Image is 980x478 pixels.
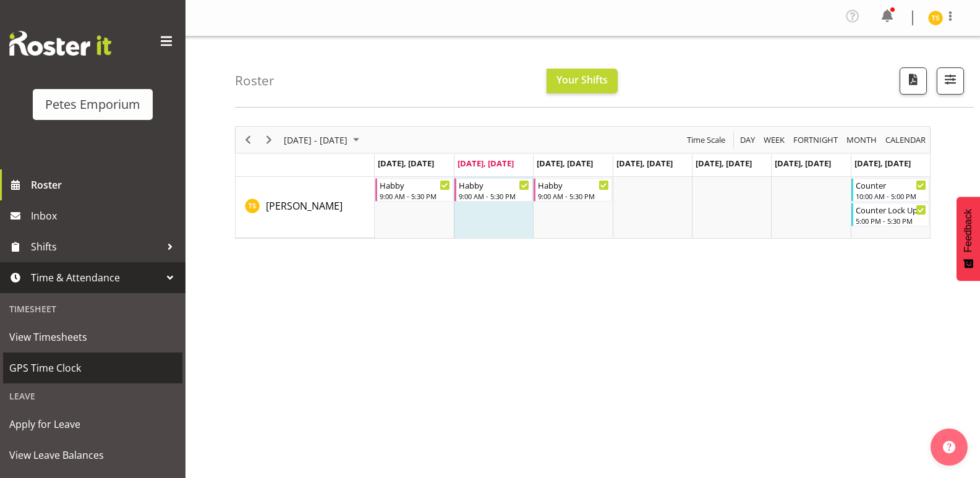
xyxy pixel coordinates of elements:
[856,191,926,201] div: 10:00 AM - 5:00 PM
[458,158,514,169] span: [DATE], [DATE]
[3,440,182,471] a: View Leave Balances
[9,446,176,464] span: View Leave Balances
[856,216,926,226] div: 5:00 PM - 5:30 PM
[375,178,453,202] div: Tamara Straker"s event - Habby Begin From Monday, September 8, 2025 at 9:00:00 AM GMT+12:00 Ends ...
[957,197,980,281] button: Feedback - Show survey
[31,207,179,225] span: Inbox
[236,177,375,238] td: Tamara Straker resource
[791,132,840,148] button: Fortnight
[266,198,343,213] a: [PERSON_NAME]
[3,296,182,322] div: Timesheet
[685,132,728,148] button: Time Scale
[884,132,928,148] button: Month
[762,132,787,148] button: Timeline Week
[380,191,450,201] div: 9:00 AM - 5:30 PM
[616,158,673,169] span: [DATE], [DATE]
[235,126,931,239] div: Timeline Week of September 9, 2025
[738,132,757,148] button: Timeline Day
[459,191,529,201] div: 9:00 AM - 5:30 PM
[943,441,955,453] img: help-xxl-2.png
[258,127,279,153] div: Next
[454,178,532,202] div: Tamara Straker"s event - Habby Begin From Tuesday, September 9, 2025 at 9:00:00 AM GMT+12:00 Ends...
[937,67,964,95] button: Filter Shifts
[884,132,927,148] span: calendar
[9,359,176,377] span: GPS Time Clock
[739,132,756,148] span: Day
[856,203,926,216] div: Counter Lock Up
[378,158,434,169] span: [DATE], [DATE]
[851,203,929,226] div: Tamara Straker"s event - Counter Lock Up Begin From Sunday, September 14, 2025 at 5:00:00 PM GMT+...
[235,74,275,88] h4: Roster
[856,179,926,191] div: Counter
[762,132,786,148] span: Week
[282,132,365,148] button: September 08 - 14, 2025
[792,132,839,148] span: Fortnight
[854,158,911,169] span: [DATE], [DATE]
[31,237,161,256] span: Shifts
[928,11,943,25] img: tamara-straker11292.jpg
[237,127,258,153] div: Previous
[963,209,974,252] span: Feedback
[9,31,111,56] img: Rosterit website logo
[9,328,176,346] span: View Timesheets
[266,199,343,213] span: [PERSON_NAME]
[845,132,879,148] button: Timeline Month
[283,132,349,148] span: [DATE] - [DATE]
[534,178,611,202] div: Tamara Straker"s event - Habby Begin From Wednesday, September 10, 2025 at 9:00:00 AM GMT+12:00 E...
[775,158,831,169] span: [DATE], [DATE]
[9,415,176,433] span: Apply for Leave
[537,158,593,169] span: [DATE], [DATE]
[696,158,752,169] span: [DATE], [DATE]
[538,191,608,201] div: 9:00 AM - 5:30 PM
[3,352,182,383] a: GPS Time Clock
[851,178,929,202] div: Tamara Straker"s event - Counter Begin From Sunday, September 14, 2025 at 10:00:00 AM GMT+12:00 E...
[3,322,182,352] a: View Timesheets
[31,176,179,194] span: Roster
[375,177,930,238] table: Timeline Week of September 9, 2025
[556,73,608,87] span: Your Shifts
[240,132,257,148] button: Previous
[31,268,161,287] span: Time & Attendance
[3,383,182,409] div: Leave
[547,69,618,93] button: Your Shifts
[45,95,140,114] div: Petes Emporium
[3,409,182,440] a: Apply for Leave
[845,132,878,148] span: Month
[380,179,450,191] div: Habby
[900,67,927,95] button: Download a PDF of the roster according to the set date range.
[686,132,726,148] span: Time Scale
[261,132,278,148] button: Next
[459,179,529,191] div: Habby
[538,179,608,191] div: Habby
